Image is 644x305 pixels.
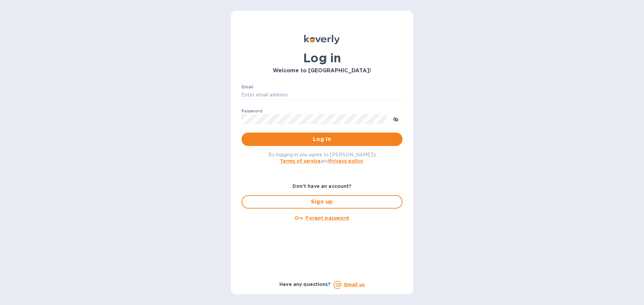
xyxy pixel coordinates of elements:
[241,109,262,113] label: Password
[306,215,349,221] u: Forgot password
[241,195,402,209] button: Sign up
[241,90,402,100] input: Enter email address
[241,68,402,74] h3: Welcome to [GEOGRAPHIC_DATA]!
[248,198,396,206] span: Sign up
[268,152,376,164] span: By logging in you agree to [PERSON_NAME]'s and .
[280,158,321,164] a: Terms of service
[279,282,331,287] b: Have any questions?
[329,158,363,164] a: Privacy policy
[241,85,253,89] label: Email
[241,51,402,65] h1: Log in
[241,133,402,146] button: Log in
[292,183,352,189] b: Don't have an account?
[344,282,365,287] a: Email us
[389,112,402,126] button: toggle password visibility
[304,35,340,44] img: Koverly
[247,135,397,143] span: Log in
